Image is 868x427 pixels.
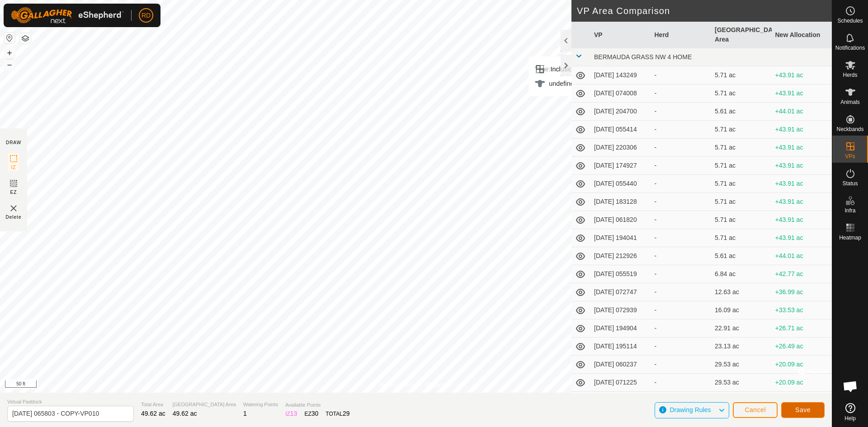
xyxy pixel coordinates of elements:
[20,33,31,44] button: Map Layers
[590,229,651,247] td: [DATE] 194041
[11,164,16,171] span: IZ
[655,233,708,243] div: -
[711,319,772,338] td: 22.91 ac
[243,401,278,408] span: Watering Points
[655,179,708,188] div: -
[845,154,855,159] span: VPs
[772,103,832,121] td: +44.01 ac
[711,139,772,157] td: 5.71 ac
[835,45,865,51] span: Notifications
[655,125,708,134] div: -
[832,399,868,425] a: Help
[6,214,22,221] span: Delete
[711,84,772,103] td: 5.71 ac
[711,229,772,247] td: 5.71 ac
[836,127,863,132] span: Neckbands
[711,103,772,121] td: 5.61 ac
[534,78,599,89] div: undefined Animal
[4,33,15,43] button: Reset Map
[655,269,708,279] div: -
[343,410,350,417] span: 29
[10,189,17,196] span: EZ
[590,175,651,193] td: [DATE] 055440
[655,107,708,116] div: -
[11,7,124,23] img: Gallagher Logo
[380,381,414,389] a: Privacy Policy
[655,305,708,315] div: -
[590,103,651,121] td: [DATE] 204700
[285,401,349,409] span: Available Points
[745,406,766,413] span: Cancel
[590,22,651,48] th: VP
[590,338,651,356] td: [DATE] 195114
[590,157,651,175] td: [DATE] 174927
[590,283,651,301] td: [DATE] 072747
[772,356,832,374] td: +20.09 ac
[711,338,772,356] td: 23.13 ac
[844,208,855,213] span: Infra
[590,319,651,338] td: [DATE] 194904
[590,247,651,265] td: [DATE] 212926
[772,319,832,338] td: +26.71 ac
[711,157,772,175] td: 5.71 ac
[772,211,832,229] td: +43.91 ac
[4,59,15,70] button: –
[711,121,772,139] td: 5.71 ac
[655,215,708,225] div: -
[781,402,825,418] button: Save
[772,229,832,247] td: +43.91 ac
[425,381,452,389] a: Contact Us
[325,409,349,418] div: TOTAL
[711,22,772,48] th: [GEOGRAPHIC_DATA] Area
[837,373,864,400] a: Open chat
[590,121,651,139] td: [DATE] 055414
[655,360,708,369] div: -
[837,18,863,23] span: Schedules
[711,301,772,319] td: 16.09 ac
[655,378,708,387] div: -
[772,374,832,392] td: +20.09 ac
[590,301,651,319] td: [DATE] 072939
[711,356,772,374] td: 29.53 ac
[711,283,772,301] td: 12.63 ac
[590,193,651,211] td: [DATE] 183128
[772,22,832,48] th: New Allocation
[590,356,651,374] td: [DATE] 060237
[655,89,708,98] div: -
[285,409,297,418] div: IZ
[772,247,832,265] td: +44.01 ac
[655,342,708,351] div: -
[173,410,197,417] span: 49.62 ac
[711,66,772,84] td: 5.71 ac
[141,401,165,408] span: Total Area
[590,374,651,392] td: [DATE] 071225
[590,392,651,410] td: [DATE] 055505
[655,161,708,170] div: -
[772,84,832,103] td: +43.91 ac
[772,121,832,139] td: +43.91 ac
[772,283,832,301] td: +36.99 ac
[655,324,708,333] div: -
[772,193,832,211] td: +43.91 ac
[304,409,318,418] div: EZ
[655,287,708,297] div: -
[772,301,832,319] td: +33.53 ac
[577,5,832,16] h2: VP Area Comparison
[733,402,778,418] button: Cancel
[655,143,708,152] div: -
[711,175,772,193] td: 5.71 ac
[772,392,832,410] td: +19.6 ac
[772,66,832,84] td: +43.91 ac
[7,398,134,406] span: Virtual Paddock
[840,99,860,105] span: Animals
[711,211,772,229] td: 5.71 ac
[594,53,692,61] span: BERMAUDA GRASS NW 4 HOME
[290,410,297,417] span: 13
[772,265,832,283] td: +42.77 ac
[655,70,708,80] div: -
[590,211,651,229] td: [DATE] 061820
[590,139,651,157] td: [DATE] 220306
[844,416,856,421] span: Help
[243,410,247,417] span: 1
[795,406,811,413] span: Save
